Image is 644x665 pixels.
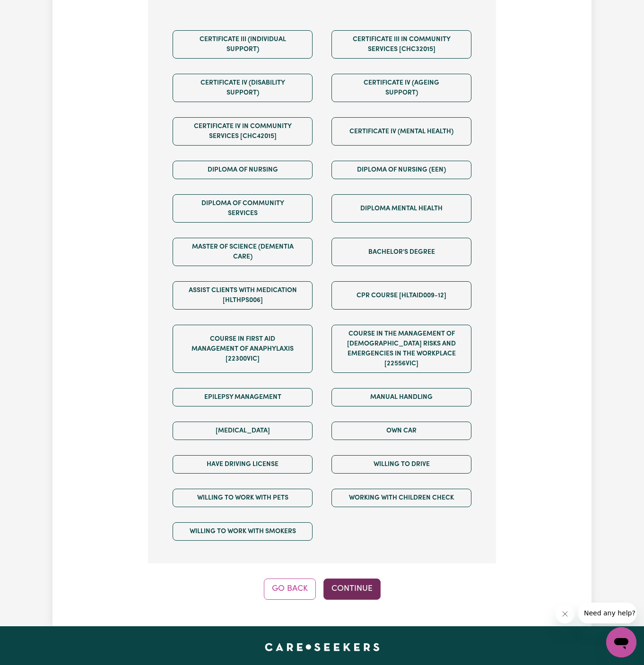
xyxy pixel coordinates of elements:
button: Own Car [331,422,471,440]
button: Diploma of Nursing (EEN) [331,161,471,179]
button: Assist clients with medication [HLTHPS006] [173,281,313,310]
button: Certificate III in Community Services [CHC32015] [331,30,471,59]
button: Certificate IV in Community Services [CHC42015] [173,117,313,146]
button: Willing to work with smokers [173,522,313,541]
iframe: Message from company [578,603,636,623]
button: Course in the Management of [DEMOGRAPHIC_DATA] Risks and Emergencies in the Workplace [22556VIC] [331,325,471,373]
button: Continue [323,579,381,599]
button: Bachelor's Degree [331,238,471,266]
iframe: Close message [556,605,574,623]
button: CPR Course [HLTAID009-12] [331,281,471,310]
button: Master of Science (Dementia Care) [173,238,313,266]
button: Diploma of Nursing [173,161,313,179]
button: Go Back [264,579,316,599]
button: Certificate III (Individual Support) [173,30,313,59]
button: Willing to drive [331,455,471,474]
button: Certificate IV (Disability Support) [173,74,313,102]
button: Certificate IV (Ageing Support) [331,74,471,102]
button: Working with Children Check [331,489,471,507]
button: Diploma of Community Services [173,194,313,223]
button: Epilepsy Management [173,388,313,406]
a: Careseekers home page [265,643,380,651]
button: Certificate IV (Mental Health) [331,117,471,146]
button: Course in First Aid Management of Anaphylaxis [22300VIC] [173,325,313,373]
iframe: Button to launch messaging window [606,627,636,657]
button: [MEDICAL_DATA] [173,422,313,440]
button: Manual Handling [331,388,471,406]
button: Have driving license [173,455,313,474]
button: Diploma Mental Health [331,194,471,223]
button: Willing to work with pets [173,489,313,507]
